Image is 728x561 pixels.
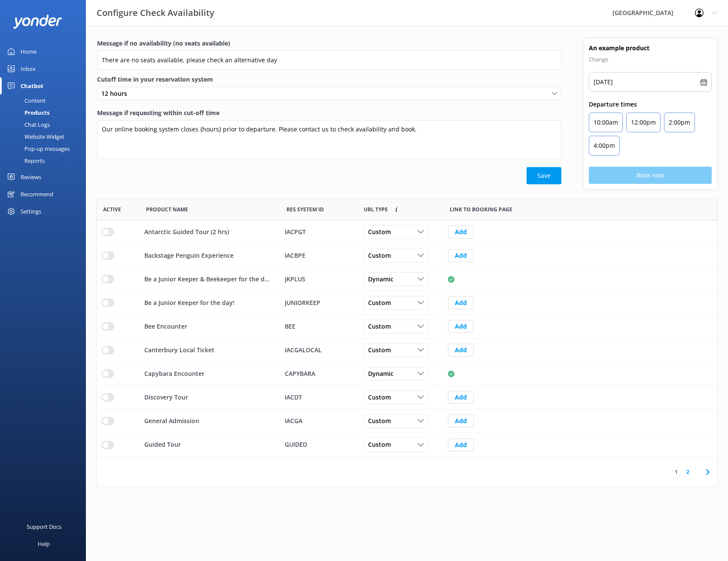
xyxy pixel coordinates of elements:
div: Chatbot [21,77,43,95]
a: Products [5,107,86,119]
p: [DATE] [594,77,613,87]
div: IACGA [285,416,353,426]
input: Enter a message [97,50,561,70]
span: Active [103,205,121,213]
div: row [97,338,717,362]
a: Pop-up messages [5,143,86,155]
span: Custom [368,440,396,450]
label: Cutoff time in your reservation system [97,75,561,84]
a: Reports [5,155,86,167]
p: Capybara Encounter [144,369,204,378]
span: 12 hours [101,89,132,98]
div: row [97,291,717,315]
p: 10:00am [594,117,618,128]
div: row [97,244,717,268]
div: Chat Logs [5,119,50,131]
p: Antarctic Guided Tour (2 hrs) [144,227,229,237]
span: Dynamic [368,369,399,378]
p: Backstage Penguin Experience [144,251,234,260]
button: Add [448,415,474,427]
p: Guided Tour [144,440,181,450]
span: Custom [368,322,396,331]
p: Be a Junior Keeper for the day! [144,298,235,308]
span: Product Name [146,205,188,213]
div: row [97,220,717,244]
div: Home [21,43,37,60]
a: 1 [670,468,682,476]
span: Custom [368,416,396,426]
a: Chat Logs [5,119,86,131]
span: Custom [368,298,396,308]
div: Website Widget [5,131,64,143]
div: row [97,433,717,457]
div: IACPGT [285,227,353,237]
div: row [97,315,717,338]
button: Add [448,344,474,357]
p: General Admission [144,416,199,426]
div: Pop-up messages [5,143,70,155]
button: Add [448,320,474,333]
span: Res System ID [286,205,324,213]
div: IACGALOCAL [285,345,353,355]
button: Add [448,249,474,262]
div: GUIDED [285,440,353,450]
div: Content [5,95,46,107]
p: Change [589,54,712,64]
button: Add [448,439,474,451]
button: Add [448,226,474,238]
div: row [97,362,717,386]
span: Custom [368,251,396,260]
p: Discovery Tour [144,393,188,402]
span: Dynamic [368,274,399,284]
div: Recommend [21,186,53,203]
span: Link to booking page [364,205,388,213]
div: Products [5,107,49,119]
span: Custom [368,345,396,355]
label: Message if requesting within cut-off time [97,108,561,118]
div: JKPLUS [285,274,353,284]
div: IACBPE [285,251,353,260]
p: 4:00pm [594,140,615,151]
h4: An example product [589,44,712,52]
label: Message if no availability (no seats available) [97,39,561,48]
textarea: Our online booking system closes {hours} prior to departure. Please contact us to check availabil... [97,120,561,159]
p: 12:00pm [631,117,656,128]
div: Inbox [21,60,36,77]
span: Link to booking page [450,205,512,213]
p: Canterbury Local Ticket [144,345,214,355]
a: Website Widget [5,131,86,143]
div: row [97,386,717,409]
p: Bee Encounter [144,322,187,331]
div: Support Docs [27,518,61,535]
div: grid [97,220,717,457]
div: row [97,409,717,433]
div: CAPYBARA [285,369,353,378]
p: Be a Junior Keeper & Beekeeper for the day! [144,274,270,284]
button: Add [448,296,474,309]
span: Custom [368,227,396,237]
div: Settings [21,203,41,220]
div: Help [38,535,50,552]
button: Add [448,391,474,404]
p: 2:00pm [669,117,690,128]
div: Reviews [21,168,41,186]
div: JUNIORKEEP [285,298,353,308]
h3: Configure Check Availability [97,6,214,20]
div: Reports [5,155,45,167]
div: IACDT [285,393,353,402]
img: yonder-white-logo.png [13,15,62,29]
div: BEE [285,322,353,331]
div: row [97,268,717,291]
a: Content [5,95,86,107]
button: Save [527,167,561,184]
p: Departure times [589,100,712,109]
a: 2 [682,468,694,476]
span: Custom [368,393,396,402]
